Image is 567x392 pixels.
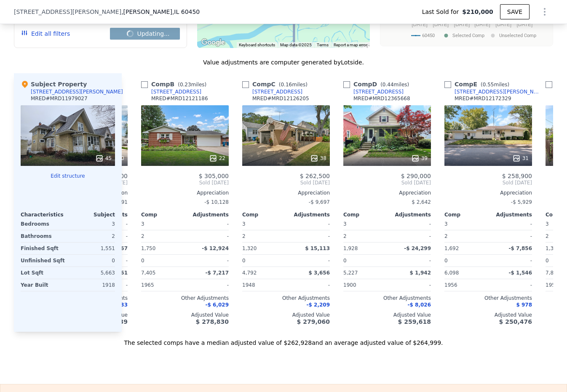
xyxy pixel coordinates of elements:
[343,179,431,186] span: Sold [DATE]
[70,279,115,291] div: 1918
[206,270,229,276] span: -$ 7,217
[389,218,431,230] div: -
[422,8,463,16] span: Last Sold for
[172,8,200,15] span: , IL 60450
[187,255,229,267] div: -
[444,230,487,242] div: 2
[141,279,183,291] div: 1965
[21,230,66,242] div: Bathrooms
[444,221,448,227] span: 3
[502,173,532,179] span: $ 258,900
[343,230,385,242] div: 2
[499,318,532,325] span: $ 250,476
[196,318,229,325] span: $ 278,830
[14,58,553,67] div: Value adjustments are computer generated by Lotside .
[343,295,431,301] div: Other Adjustments
[252,95,309,102] div: MRED # MRD12126205
[353,88,404,95] div: [STREET_ADDRESS]
[490,218,532,230] div: -
[516,302,532,308] span: $ 978
[202,245,229,251] span: -$ 12,924
[307,302,330,308] span: -$ 2,209
[141,312,229,318] div: Adjusted Value
[242,312,330,318] div: Adjusted Value
[70,230,115,242] div: 2
[334,43,367,47] a: Report a map error
[462,8,493,16] span: $210,000
[398,318,431,325] span: $ 259,618
[21,211,68,218] div: Characteristics
[444,312,532,318] div: Adjusted Value
[490,255,532,267] div: -
[377,82,412,88] span: ( miles)
[70,255,115,267] div: 0
[275,82,311,88] span: ( miles)
[280,43,312,47] span: Map data ©2025
[141,270,155,276] span: 7,405
[242,258,246,264] span: 0
[309,270,330,276] span: $ 3,656
[239,42,275,48] button: Keyboard shortcuts
[382,82,394,88] span: 0.44
[317,43,329,47] a: Terms
[389,230,431,242] div: -
[204,199,229,205] span: -$ 10,128
[206,302,229,308] span: -$ 6,029
[444,258,448,264] span: 0
[141,189,229,196] div: Appreciation
[411,154,428,163] div: 39
[455,95,511,102] div: MRED # MRD12172329
[433,21,449,27] text: [DATE]
[180,82,191,88] span: 0.23
[141,258,144,264] span: 0
[455,88,542,95] div: [STREET_ADDRESS][PERSON_NAME]
[309,199,330,205] span: -$ 9,697
[174,82,210,88] span: ( miles)
[490,279,532,291] div: -
[495,21,511,27] text: [DATE]
[444,179,532,186] span: Sold [DATE]
[21,279,66,291] div: Year Built
[110,28,179,40] button: Updating...
[242,88,302,95] a: [STREET_ADDRESS]
[546,221,549,227] span: 3
[209,154,225,163] div: 22
[343,270,358,276] span: 5,227
[343,80,412,88] div: Comp D
[477,82,513,88] span: ( miles)
[387,211,431,218] div: Adjustments
[70,218,115,230] div: 3
[70,267,115,279] div: 5,663
[95,154,112,163] div: 45
[242,221,246,227] span: 3
[286,211,330,218] div: Adjustments
[141,221,144,227] span: 3
[141,230,183,242] div: 2
[509,270,532,276] span: -$ 1,546
[412,199,431,205] span: $ 2,642
[500,4,530,19] button: SAVE
[511,199,532,205] span: -$ 5,929
[141,295,229,301] div: Other Adjustments
[242,270,257,276] span: 4,792
[187,230,229,242] div: -
[141,179,229,186] span: Sold [DATE]
[512,154,529,163] div: 31
[490,230,532,242] div: -
[353,95,410,102] div: MRED # MRD12365668
[121,8,200,16] span: , [PERSON_NAME]
[343,211,387,218] div: Comp
[305,245,330,251] span: $ 15,113
[300,173,330,179] span: $ 262,500
[343,312,431,318] div: Adjusted Value
[343,221,347,227] span: 3
[21,80,87,88] div: Subject Property
[444,211,488,218] div: Comp
[31,95,88,102] div: MRED # MRD11979027
[408,302,431,308] span: -$ 8,026
[444,295,532,301] div: Other Adjustments
[281,82,292,88] span: 0.16
[444,245,459,251] span: 1,692
[199,37,227,48] a: Open this area in Google Maps (opens a new window)
[141,245,155,251] span: 1,750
